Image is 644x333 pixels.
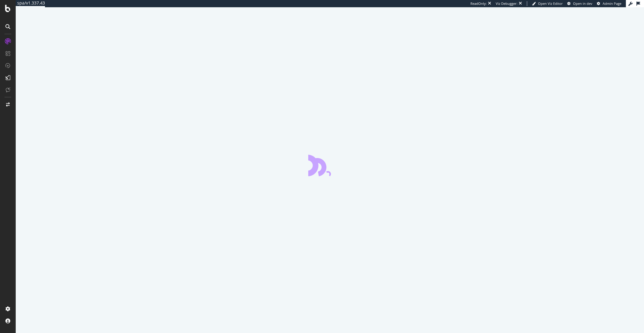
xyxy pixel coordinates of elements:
div: ReadOnly: [470,1,487,6]
div: Viz Debugger: [496,1,517,6]
span: Admin Page [603,1,621,6]
a: Open in dev [567,1,592,6]
span: Open Viz Editor [538,1,563,6]
span: Open in dev [573,1,592,6]
div: animation [308,154,352,176]
a: Admin Page [597,1,621,6]
a: Open Viz Editor [532,1,563,6]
